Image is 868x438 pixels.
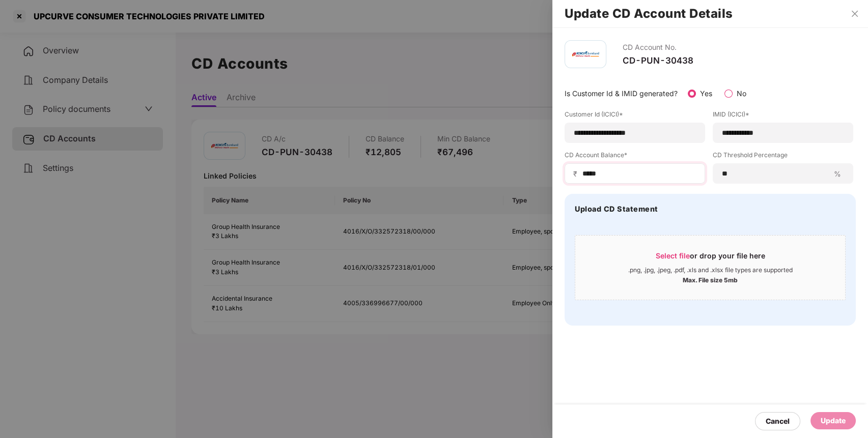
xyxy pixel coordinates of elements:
[623,55,693,66] div: CD-PUN-30438
[851,10,859,18] span: close
[565,8,856,19] h2: Update CD Account Details
[766,416,790,427] div: Cancel
[656,251,765,266] div: or drop your file here
[575,204,658,214] h4: Upload CD Statement
[573,169,581,179] span: ₹
[575,243,845,292] span: Select fileor drop your file here.png, .jpg, .jpeg, .pdf, .xls and .xlsx file types are supported...
[848,9,862,18] button: Close
[713,110,853,123] label: IMID (ICICI)*
[570,49,601,60] img: icici.png
[830,169,845,179] span: %
[737,89,746,98] label: No
[700,89,712,98] label: Yes
[565,151,705,163] label: CD Account Balance*
[656,251,690,260] span: Select file
[565,88,678,99] p: Is Customer Id & IMID generated?
[713,151,853,163] label: CD Threshold Percentage
[821,415,846,426] div: Update
[565,110,705,123] label: Customer Id (ICICI)*
[628,266,793,274] div: .png, .jpg, .jpeg, .pdf, .xls and .xlsx file types are supported
[623,40,693,55] div: CD Account No.
[683,274,738,284] div: Max. File size 5mb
